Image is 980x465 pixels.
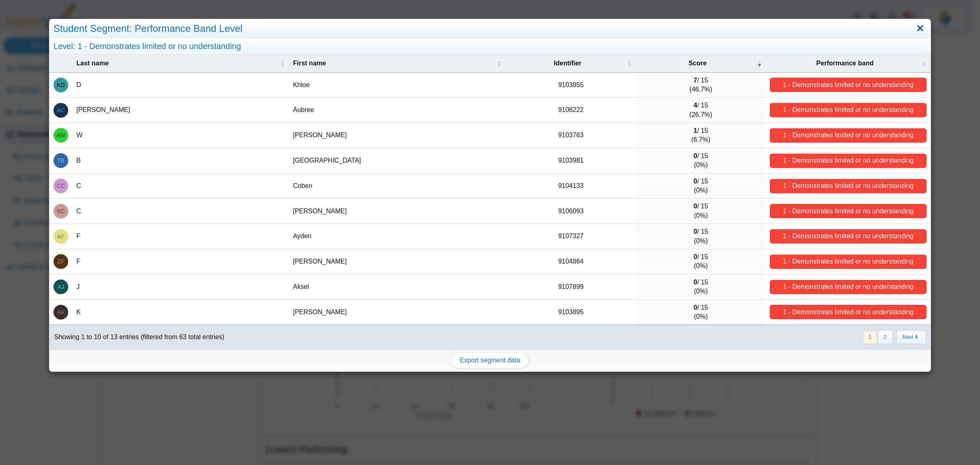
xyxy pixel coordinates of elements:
[57,82,65,88] span: Khloe D
[636,148,766,174] td: / 15 (0%)
[72,123,289,148] td: W
[694,304,697,311] b: 0
[636,275,766,300] td: / 15 (0%)
[770,255,927,269] div: 1 - Demonstrates limited or no understanding
[460,357,520,364] span: Export segment data
[57,259,64,264] span: Zander F
[57,107,65,113] span: Aubree Contreras
[694,203,697,210] b: 0
[770,78,927,92] div: 1 - Demonstrates limited or no understanding
[878,331,892,344] button: 2
[49,38,931,55] div: Level: 1 - Demonstrates limited or no understanding
[862,331,926,344] nav: pagination
[49,325,224,349] div: Showing 1 to 10 of 13 entries (filtered from 63 total entries)
[636,98,766,123] td: / 15 (26.7%)
[510,59,626,68] span: Identifier
[636,224,766,249] td: / 15 (0%)
[694,77,697,84] b: 7
[770,179,927,193] div: 1 - Demonstrates limited or no understanding
[293,59,495,68] span: First name
[289,249,506,275] td: [PERSON_NAME]
[506,249,636,275] td: 9104864
[57,208,65,214] span: Shanley C
[451,352,529,369] a: Export segment data
[72,148,289,174] td: B
[49,19,931,38] div: Student Segment: Performance Band Level
[506,98,636,123] td: 9108222
[57,158,65,163] span: Trenton B
[506,224,636,249] td: 9107327
[72,199,289,224] td: C
[506,199,636,224] td: 9106093
[770,154,927,168] div: 1 - Demonstrates limited or no understanding
[636,249,766,275] td: / 15 (0%)
[770,59,920,68] span: Performance band
[72,249,289,275] td: F
[694,279,697,286] b: 0
[694,178,697,185] b: 0
[289,300,506,325] td: [PERSON_NAME]
[506,73,636,98] td: 9103855
[506,300,636,325] td: 9103895
[72,300,289,325] td: K
[694,152,697,159] b: 0
[289,224,506,249] td: Ayden
[506,123,636,148] td: 9103763
[57,309,65,315] span: Alexis K
[289,275,506,300] td: Aksel
[289,73,506,98] td: Khloe
[506,148,636,174] td: 9103981
[627,59,632,67] span: Identifier : Activate to sort
[914,22,927,36] a: Close
[922,59,927,67] span: Performance band : Activate to sort
[770,280,927,294] div: 1 - Demonstrates limited or no understanding
[897,331,926,344] button: Next
[636,174,766,199] td: / 15 (0%)
[72,73,289,98] td: D
[506,174,636,199] td: 9104133
[636,123,766,148] td: / 15 (6.7%)
[289,98,506,123] td: Aubree
[72,174,289,199] td: C
[694,127,697,134] b: 1
[694,102,697,109] b: 4
[770,128,927,143] div: 1 - Demonstrates limited or no understanding
[757,59,762,67] span: Score : Activate to remove sorting
[636,199,766,224] td: / 15 (0%)
[636,300,766,325] td: / 15 (0%)
[56,132,65,138] span: Adalena W
[640,59,755,68] span: Score
[863,331,877,344] button: 1
[636,73,766,98] td: / 15 (46.7%)
[694,253,697,260] b: 0
[72,224,289,249] td: F
[289,174,506,199] td: Coben
[57,234,65,239] span: Ayden F
[506,275,636,300] td: 9107899
[770,229,927,244] div: 1 - Demonstrates limited or no understanding
[770,103,927,117] div: 1 - Demonstrates limited or no understanding
[76,59,278,68] span: Last name
[497,59,502,67] span: First name : Activate to sort
[694,228,697,235] b: 0
[289,199,506,224] td: [PERSON_NAME]
[289,123,506,148] td: [PERSON_NAME]
[72,98,289,123] td: [PERSON_NAME]
[289,148,506,174] td: [GEOGRAPHIC_DATA]
[770,305,927,319] div: 1 - Demonstrates limited or no understanding
[72,275,289,300] td: J
[57,183,65,189] span: Coben C
[770,204,927,218] div: 1 - Demonstrates limited or no understanding
[280,59,285,67] span: Last name : Activate to sort
[58,284,64,290] span: Aksel J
